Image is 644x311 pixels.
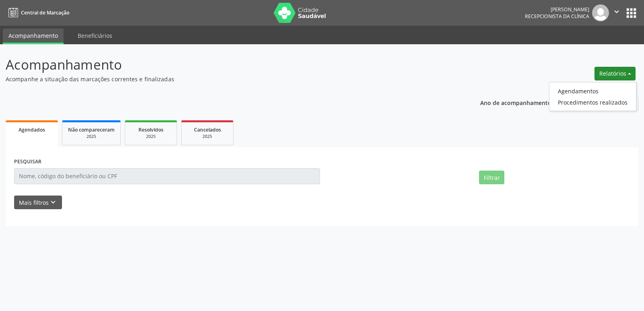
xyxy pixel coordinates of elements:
span: Não compareceram [68,126,115,133]
span: Agendados [19,126,45,133]
span: Central de Marcação [21,9,69,16]
i: keyboard_arrow_down [49,198,58,207]
img: img [592,4,609,21]
input: Nome, código do beneficiário ou CPF [14,168,320,184]
a: Beneficiários [72,29,118,43]
button: apps [624,6,638,20]
div: 2025 [131,134,171,140]
a: Agendamentos [549,85,636,97]
span: Resolvidos [138,126,163,133]
ul: Relatórios [549,82,636,111]
a: Procedimentos realizados [549,97,636,108]
p: Ano de acompanhamento [480,97,551,107]
p: Acompanhe a situação das marcações correntes e finalizadas [6,75,448,83]
a: Acompanhamento [3,29,64,44]
p: Acompanhamento [6,55,448,75]
div: 2025 [68,134,115,140]
div: 2025 [187,134,227,140]
i:  [612,7,621,16]
a: Central de Marcação [6,6,69,19]
label: PESQUISAR [14,156,41,168]
span: Recepcionista da clínica [525,13,589,20]
button:  [609,4,624,21]
div: [PERSON_NAME] [525,6,589,13]
button: Mais filtroskeyboard_arrow_down [14,196,62,210]
button: Relatórios [594,67,636,80]
button: Filtrar [479,171,504,184]
span: Cancelados [194,126,221,133]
